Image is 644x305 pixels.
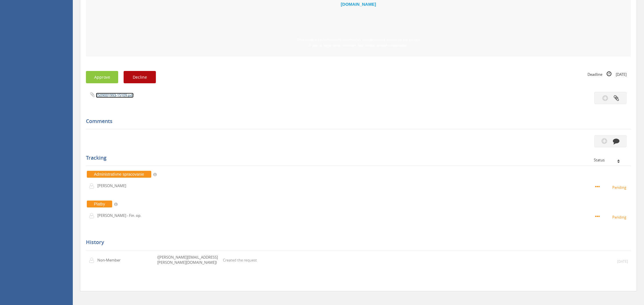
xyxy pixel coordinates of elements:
[89,213,97,219] img: user-icon.png
[86,155,627,161] h5: Tracking
[86,239,627,245] h5: History
[89,258,97,263] img: user-icon.png
[223,258,257,263] p: Created the request
[124,71,156,83] button: Decline
[87,201,112,207] span: Platby
[595,184,628,190] small: Pending
[587,71,627,77] small: Deadline [DATE]
[595,214,628,220] small: Pending
[97,183,130,189] p: [PERSON_NAME]
[594,158,627,162] div: Status
[86,71,118,83] button: Approve
[97,258,130,263] p: Non-Member
[309,43,408,47] font: If you no longer wish to receive such emails, please,
[296,38,420,42] font: Tento email bol vygenerovaný automaticky. Neodpovedajte prosím na túto správu.
[86,118,627,124] h5: Comments
[96,93,134,98] a: 2509001993-15109.pdf
[341,2,376,7] a: [DOMAIN_NAME]
[89,183,97,189] img: user-icon.png
[97,213,141,218] p: [PERSON_NAME] - Fin. op.
[87,171,151,178] span: Administratívne spracovanie
[157,255,220,265] p: ([PERSON_NAME][EMAIL_ADDRESS][PERSON_NAME][DOMAIN_NAME])
[388,43,408,47] a: unsubscribe.
[617,259,628,264] small: [DATE]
